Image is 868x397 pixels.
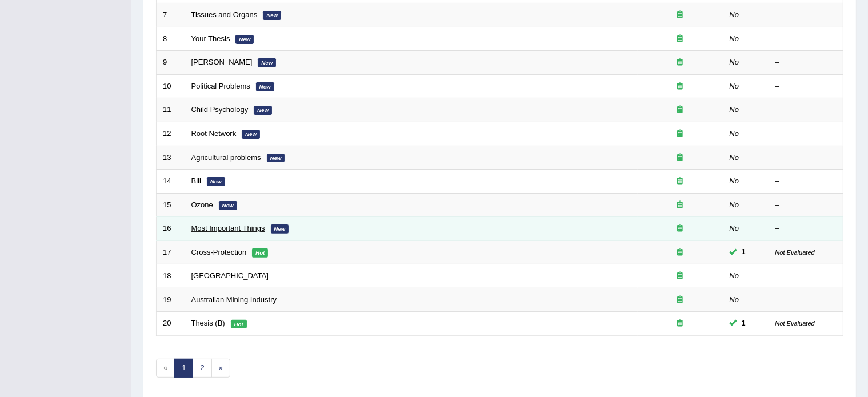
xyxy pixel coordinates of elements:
[730,105,739,114] em: No
[263,11,281,20] em: New
[157,312,185,336] td: 20
[191,82,250,90] a: Political Problems
[174,359,193,378] a: 1
[271,224,289,234] em: New
[157,170,185,194] td: 14
[775,34,837,45] div: –
[644,318,717,329] div: Exam occurring question
[644,81,717,92] div: Exam occurring question
[207,177,225,186] em: New
[775,153,837,163] div: –
[644,129,717,139] div: Exam occurring question
[775,295,837,306] div: –
[211,359,230,378] a: »
[775,105,837,115] div: –
[219,201,237,210] em: New
[242,130,260,139] em: New
[267,154,285,163] em: New
[191,224,265,232] a: Most Important Things
[644,271,717,282] div: Exam occurring question
[157,146,185,170] td: 13
[644,247,717,258] div: Exam occurring question
[775,200,837,211] div: –
[730,58,739,66] em: No
[191,319,225,327] a: Thesis (B)
[644,153,717,163] div: Exam occurring question
[191,153,261,162] a: Agricultural problems
[157,217,185,241] td: 16
[730,295,739,304] em: No
[157,51,185,75] td: 9
[775,176,837,187] div: –
[775,223,837,234] div: –
[258,58,276,67] em: New
[157,264,185,288] td: 18
[256,82,274,91] em: New
[156,359,175,378] span: «
[191,200,213,209] a: Ozone
[191,58,253,66] a: [PERSON_NAME]
[191,177,201,185] a: Bill
[644,223,717,234] div: Exam occurring question
[644,295,717,306] div: Exam occurring question
[157,193,185,217] td: 15
[730,129,739,138] em: No
[730,224,739,232] em: No
[254,106,272,115] em: New
[191,295,277,304] a: Australian Mining Industry
[775,10,837,21] div: –
[191,248,247,256] a: Cross-Protection
[157,288,185,312] td: 19
[775,271,837,282] div: –
[730,82,739,90] em: No
[737,318,750,330] span: You cannot take this question anymore
[730,34,739,43] em: No
[737,246,750,258] span: You cannot take this question anymore
[775,320,815,327] small: Not Evaluated
[730,271,739,280] em: No
[157,74,185,98] td: 10
[775,129,837,139] div: –
[157,122,185,146] td: 12
[644,105,717,115] div: Exam occurring question
[775,57,837,68] div: –
[191,129,237,138] a: Root Network
[231,320,247,329] em: Hot
[191,105,249,114] a: Child Psychology
[730,177,739,185] em: No
[191,10,258,19] a: Tissues and Organs
[157,240,185,264] td: 17
[157,98,185,122] td: 11
[730,153,739,162] em: No
[252,248,268,258] em: Hot
[730,200,739,209] em: No
[191,34,230,43] a: Your Thesis
[644,200,717,211] div: Exam occurring question
[775,81,837,92] div: –
[191,271,269,280] a: [GEOGRAPHIC_DATA]
[193,359,211,378] a: 2
[157,3,185,27] td: 7
[775,249,815,256] small: Not Evaluated
[644,57,717,68] div: Exam occurring question
[157,27,185,51] td: 8
[644,10,717,21] div: Exam occurring question
[644,34,717,45] div: Exam occurring question
[644,176,717,187] div: Exam occurring question
[235,35,254,44] em: New
[730,10,739,19] em: No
